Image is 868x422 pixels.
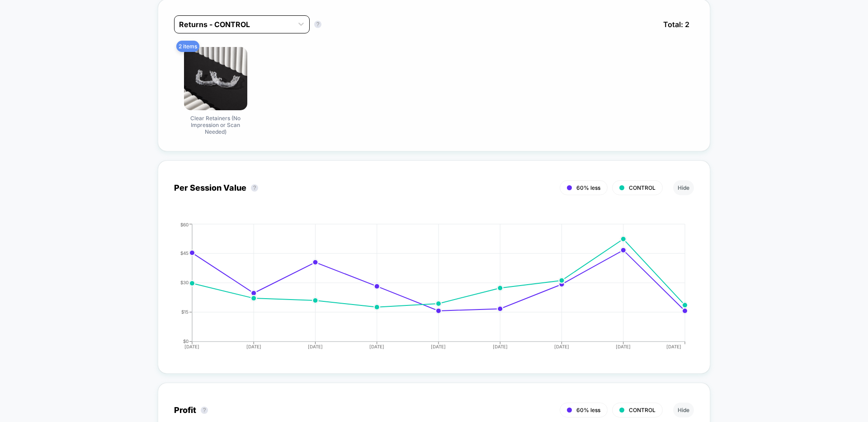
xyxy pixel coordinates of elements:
[576,184,600,191] span: 60% less
[629,407,656,413] span: CONTROL
[616,344,631,349] tspan: [DATE]
[180,280,189,285] tspan: $30
[181,309,189,314] tspan: $15
[673,180,694,195] button: Hide
[165,222,685,357] div: PER_SESSION_VALUE
[659,15,694,33] span: Total: 2
[673,403,694,417] button: Hide
[246,344,261,349] tspan: [DATE]
[251,184,258,192] button: ?
[667,344,682,349] tspan: [DATE]
[183,338,189,344] tspan: $0
[176,41,199,52] span: 2 items
[184,47,247,110] img: Clear Retainers (No Impression or Scan Needed)
[629,184,656,191] span: CONTROL
[308,344,323,349] tspan: [DATE]
[576,407,600,413] span: 60% less
[493,344,508,349] tspan: [DATE]
[431,344,446,349] tspan: [DATE]
[180,250,189,256] tspan: $45
[554,344,569,349] tspan: [DATE]
[201,407,208,414] button: ?
[369,344,384,349] tspan: [DATE]
[314,21,321,28] button: ?
[184,344,199,349] tspan: [DATE]
[182,115,250,135] span: Clear Retainers (No Impression or Scan Needed)
[180,221,189,227] tspan: $60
